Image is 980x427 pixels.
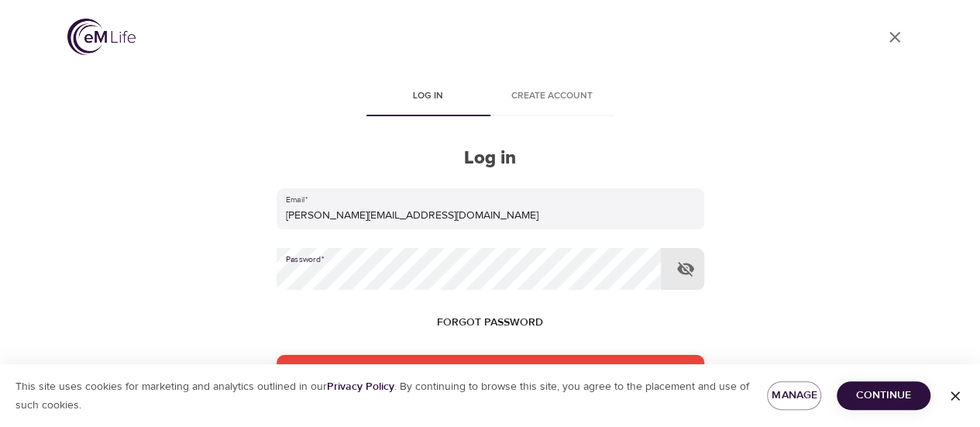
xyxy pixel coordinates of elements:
[277,79,704,116] div: disabled tabs example
[327,380,394,394] a: Privacy Policy
[779,386,809,405] span: Manage
[277,355,704,403] div: Incorrect Email or Password. You can also log in using your Organization login information.
[67,19,136,55] img: logo
[849,386,918,405] span: Continue
[767,381,821,410] button: Manage
[500,88,605,105] span: Create account
[376,88,481,105] span: Log in
[837,381,930,410] button: Continue
[437,313,543,332] span: Forgot password
[277,147,704,170] h2: Log in
[876,19,913,56] a: close
[431,308,549,337] button: Forgot password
